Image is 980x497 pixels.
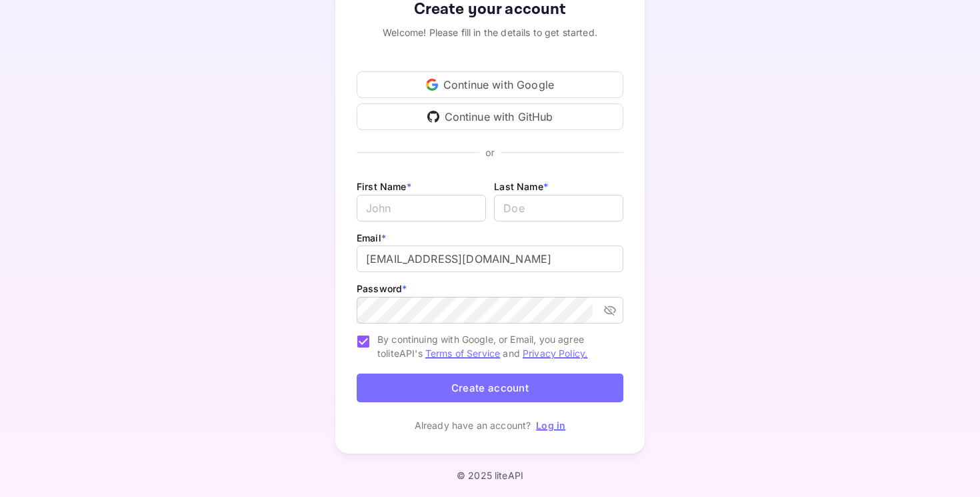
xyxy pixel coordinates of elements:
[457,470,523,481] p: © 2025 liteAPI
[415,418,531,432] p: Already have an account?
[523,348,587,359] a: Privacy Policy.
[425,348,500,359] a: Terms of Service
[494,195,623,221] input: Doe
[377,332,613,360] span: By continuing with Google, or Email, you agree to liteAPI's and
[357,283,407,294] label: Password
[357,71,623,98] div: Continue with Google
[357,103,623,130] div: Continue with GitHub
[357,25,623,39] div: Welcome! Please fill in the details to get started.
[536,420,565,431] a: Log in
[357,195,486,221] input: John
[494,181,548,192] label: Last Name
[598,298,622,322] button: toggle password visibility
[357,245,623,272] input: johndoe@gmail.com
[357,181,411,192] label: First Name
[357,232,386,243] label: Email
[357,374,623,402] button: Create account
